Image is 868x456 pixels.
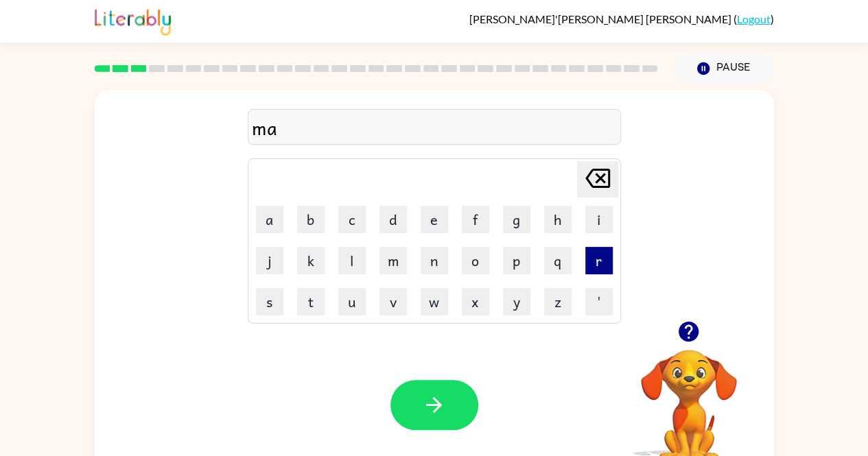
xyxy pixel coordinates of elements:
[544,247,572,274] button: q
[338,206,366,233] button: c
[421,288,448,315] button: w
[297,206,325,233] button: b
[675,53,774,84] button: Pause
[462,206,489,233] button: f
[469,12,774,25] div: ( )
[297,247,325,274] button: k
[503,247,530,274] button: p
[421,206,448,233] button: e
[338,247,366,274] button: l
[737,12,771,25] a: Logout
[252,113,617,142] div: ma
[256,288,283,315] button: s
[544,288,572,315] button: z
[469,12,734,25] span: [PERSON_NAME]'[PERSON_NAME] [PERSON_NAME]
[462,288,489,315] button: x
[421,247,448,274] button: n
[585,288,613,315] button: '
[379,288,407,315] button: v
[297,288,325,315] button: t
[544,206,572,233] button: h
[256,247,283,274] button: j
[585,206,613,233] button: i
[338,288,366,315] button: u
[256,206,283,233] button: a
[585,247,613,274] button: r
[379,206,407,233] button: d
[462,247,489,274] button: o
[503,288,530,315] button: y
[379,247,407,274] button: m
[95,5,171,36] img: Literably
[503,206,530,233] button: g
